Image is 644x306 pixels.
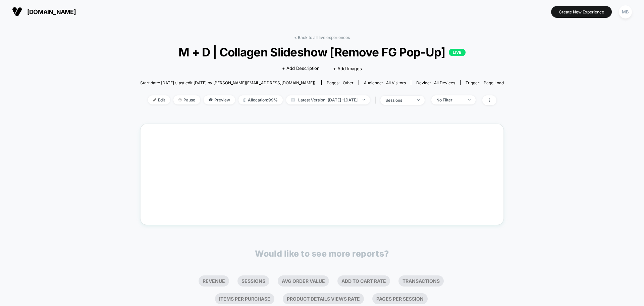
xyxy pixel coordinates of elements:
div: Trigger: [466,80,504,85]
img: rebalance [244,98,246,102]
img: end [468,99,471,100]
a: < Back to all live experiences [294,35,350,40]
button: MB [617,5,634,19]
span: Page Load [484,80,504,85]
img: end [178,98,182,101]
span: | [373,95,380,105]
span: Edit [148,95,170,104]
li: Add To Cart Rate [337,275,390,287]
img: Visually logo [12,7,22,17]
p: Would like to see more reports? [255,249,389,259]
li: Product Details Views Rate [283,293,364,304]
div: Audience: [364,80,406,85]
p: LIVE [449,49,466,56]
span: Pause [173,95,200,104]
span: + Add Images [333,66,362,71]
li: Sessions [237,275,269,287]
button: Create New Experience [551,6,612,18]
img: end [363,99,365,100]
span: All Visitors [386,80,406,85]
span: Preview [204,95,235,104]
img: end [417,99,420,101]
div: sessions [385,98,412,103]
span: M + D | Collagen Slideshow [Remove FG Pop-Up] [158,45,485,59]
img: edit [153,98,156,101]
span: Allocation: 99% [238,95,283,104]
li: Pages Per Session [372,293,428,304]
span: Device: [411,80,460,85]
div: No Filter [436,97,463,102]
span: [DOMAIN_NAME] [27,8,76,15]
li: Avg Order Value [278,275,329,287]
li: Revenue [199,275,229,287]
span: all devices [434,80,455,85]
span: other [343,80,354,85]
span: Start date: [DATE] (Last edit [DATE] by [PERSON_NAME][EMAIL_ADDRESS][DOMAIN_NAME]) [140,80,315,85]
div: MB [619,5,632,18]
span: Latest Version: [DATE] - [DATE] [286,95,370,104]
span: + Add Description [282,65,320,72]
div: Pages: [327,80,354,85]
img: calendar [291,98,295,101]
li: Items Per Purchase [215,293,274,304]
button: [DOMAIN_NAME] [10,6,78,17]
li: Transactions [398,275,444,287]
